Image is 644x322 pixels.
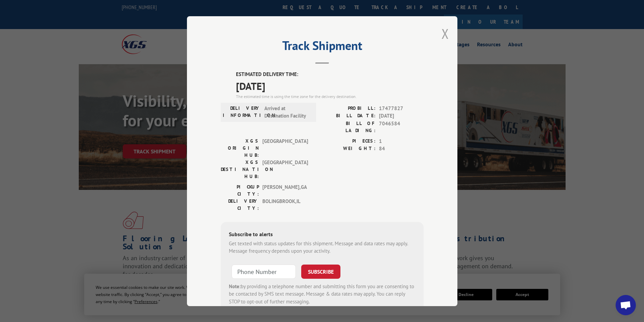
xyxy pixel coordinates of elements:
div: by providing a telephone number and submitting this form you are consenting to be contacted by SM... [229,282,415,305]
label: PICKUP CITY: [221,183,259,197]
span: BOLINGBROOK , IL [262,197,308,212]
label: PIECES: [322,137,376,145]
label: WEIGHT: [322,145,376,153]
span: [DATE] [379,112,424,120]
label: DELIVERY CITY: [221,197,259,212]
strong: Note: [229,283,241,289]
div: Subscribe to alerts [229,230,415,240]
label: BILL OF LADING: [322,120,376,134]
span: 7046584 [379,120,424,134]
span: Arrived at Destination Facility [264,104,310,120]
div: The estimated time is using the time zone for the delivery destination. [236,93,424,99]
span: 1 [379,137,424,145]
button: SUBSCRIBE [301,264,340,278]
span: 84 [379,145,424,153]
span: [GEOGRAPHIC_DATA] [262,158,308,180]
span: [GEOGRAPHIC_DATA] [262,137,308,158]
div: Open chat [616,295,636,315]
label: ESTIMATED DELIVERY TIME: [236,71,424,78]
h2: Track Shipment [221,41,424,54]
span: [DATE] [236,78,424,93]
label: XGS DESTINATION HUB: [221,158,259,180]
label: PROBILL: [322,104,376,112]
label: XGS ORIGIN HUB: [221,137,259,158]
label: BILL DATE: [322,112,376,120]
input: Phone Number [232,264,296,278]
span: [PERSON_NAME] , GA [262,183,308,197]
label: DELIVERY INFORMATION: [223,104,261,120]
button: Close modal [442,25,449,43]
span: 17477827 [379,104,424,112]
div: Get texted with status updates for this shipment. Message and data rates may apply. Message frequ... [229,240,415,255]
